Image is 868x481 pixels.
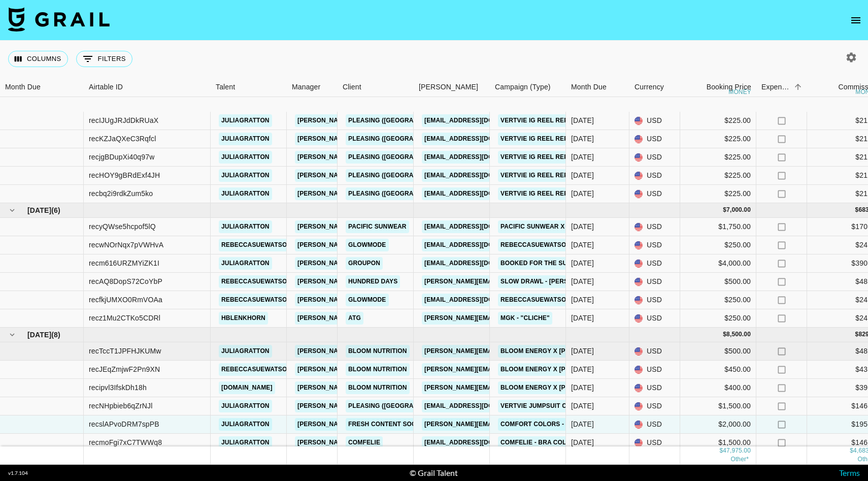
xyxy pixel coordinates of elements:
[8,51,68,67] button: Select columns
[498,114,607,127] a: VertVie IG Reel Repost Part 2
[422,187,536,200] a: [EMAIL_ADDRESS][DOMAIN_NAME]
[571,364,594,374] div: Jul '25
[89,188,153,199] div: recbq2i9rdkZum5ko
[219,114,272,127] a: juliagratton
[51,205,60,215] span: ( 6 )
[571,419,594,429] div: Jul '25
[295,220,513,233] a: [PERSON_NAME][EMAIL_ADDRESS][PERSON_NAME][DOMAIN_NAME]
[219,257,272,270] a: juliagratton
[728,89,751,95] div: money
[346,114,571,127] a: Pleasing ([GEOGRAPHIC_DATA]) International Trade Co., Limited
[27,205,51,215] span: [DATE]
[791,80,805,94] button: Sort
[680,309,756,328] div: $250.00
[680,112,756,130] div: $225.00
[422,363,587,376] a: [PERSON_NAME][EMAIL_ADDRESS][DOMAIN_NAME]
[629,112,680,130] div: USD
[295,187,513,200] a: [PERSON_NAME][EMAIL_ADDRESS][PERSON_NAME][DOMAIN_NAME]
[8,7,110,31] img: Grail Talent
[495,77,551,97] div: Campaign (Type)
[89,382,147,393] div: recipvl3IfskDh18h
[571,221,594,232] div: Jun '25
[498,187,635,200] a: VertVie IG Reel Repost on IG Story (1)
[680,218,756,236] div: $1,750.00
[89,258,159,268] div: recm616URZMYiZK1I
[422,312,587,325] a: [PERSON_NAME][EMAIL_ADDRESS][DOMAIN_NAME]
[89,313,160,323] div: recz1Mu2CTKo5CDRl
[680,415,756,434] div: $2,000.00
[680,254,756,273] div: $4,000.00
[219,169,272,182] a: juliagratton
[629,148,680,167] div: USD
[346,436,383,449] a: Comfelie
[89,115,158,125] div: recIJUgJRJdDkRUaX
[680,167,756,185] div: $225.00
[89,419,159,429] div: recslAPvoDRM7spPB
[571,152,594,162] div: May '25
[498,151,607,164] a: VertVie IG Reel Repost Part 2
[850,447,853,456] div: $
[219,133,272,145] a: juliagratton
[498,400,598,412] a: VertVie Jumpsuit Campaign
[846,10,866,30] button: open drawer
[707,77,751,97] div: Booking Price
[761,77,791,97] div: Expenses: Remove Commission?
[219,220,272,233] a: juliagratton
[498,239,688,251] a: rebeccasuewatson X GLOWMODE PocketMax Shorts
[498,133,607,145] a: VertVie IG Reel Repost Part 2
[571,437,594,447] div: Jul '25
[490,77,566,97] div: Campaign (Type)
[629,130,680,148] div: USD
[51,330,60,340] span: ( 8 )
[680,434,756,452] div: $1,500.00
[726,330,751,339] div: 8,500.00
[422,151,536,164] a: [EMAIL_ADDRESS][DOMAIN_NAME]
[295,275,513,288] a: [PERSON_NAME][EMAIL_ADDRESS][PERSON_NAME][DOMAIN_NAME]
[629,218,680,236] div: USD
[89,134,156,144] div: recKZJaQXeC3Rqfcl
[726,206,751,214] div: 7,000.00
[571,115,594,125] div: May '25
[629,291,680,309] div: USD
[571,77,607,97] div: Month Due
[346,169,571,182] a: Pleasing ([GEOGRAPHIC_DATA]) International Trade Co., Limited
[422,169,536,182] a: [EMAIL_ADDRESS][DOMAIN_NAME]
[422,220,536,233] a: [EMAIL_ADDRESS][DOMAIN_NAME]
[89,295,162,305] div: recfkjUMXO0RmVOAa
[219,275,294,288] a: rebeccasuewatson
[89,364,160,374] div: recJEqZmjwF2Pn9XN
[855,206,859,214] div: $
[635,77,664,97] div: Currency
[346,239,389,251] a: GLOWMODE
[498,345,648,358] a: Bloom Energy X [PERSON_NAME] (2 Videos)
[571,401,594,411] div: Jul '25
[346,381,410,394] a: Bloom Nutrition
[839,468,860,477] a: Terms
[498,294,666,306] a: rebeccasuewatson X GLOWMODE Active Dress
[422,436,536,449] a: [EMAIL_ADDRESS][DOMAIN_NAME]
[723,330,726,339] div: $
[498,381,648,394] a: Bloom Energy X [PERSON_NAME] (2 Videos)
[498,363,614,376] a: Bloom Energy X [PERSON_NAME]
[89,346,161,356] div: recTccT1JPFHJKUMw
[571,188,594,199] div: May '25
[346,312,363,325] a: ATG
[629,185,680,203] div: USD
[216,77,235,97] div: Talent
[680,273,756,291] div: $500.00
[219,312,268,325] a: hblenkhorn
[629,397,680,415] div: USD
[295,436,513,449] a: [PERSON_NAME][EMAIL_ADDRESS][PERSON_NAME][DOMAIN_NAME]
[211,77,287,97] div: Talent
[571,295,594,305] div: Jun '25
[422,114,536,127] a: [EMAIL_ADDRESS][DOMAIN_NAME]
[295,363,513,376] a: [PERSON_NAME][EMAIL_ADDRESS][PERSON_NAME][DOMAIN_NAME]
[295,400,513,412] a: [PERSON_NAME][EMAIL_ADDRESS][PERSON_NAME][DOMAIN_NAME]
[343,77,361,97] div: Client
[295,239,513,251] a: [PERSON_NAME][EMAIL_ADDRESS][PERSON_NAME][DOMAIN_NAME]
[219,187,272,200] a: juliagratton
[295,381,513,394] a: [PERSON_NAME][EMAIL_ADDRESS][PERSON_NAME][DOMAIN_NAME]
[5,203,19,217] button: hide children
[855,330,859,339] div: $
[422,275,587,288] a: [PERSON_NAME][EMAIL_ADDRESS][DOMAIN_NAME]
